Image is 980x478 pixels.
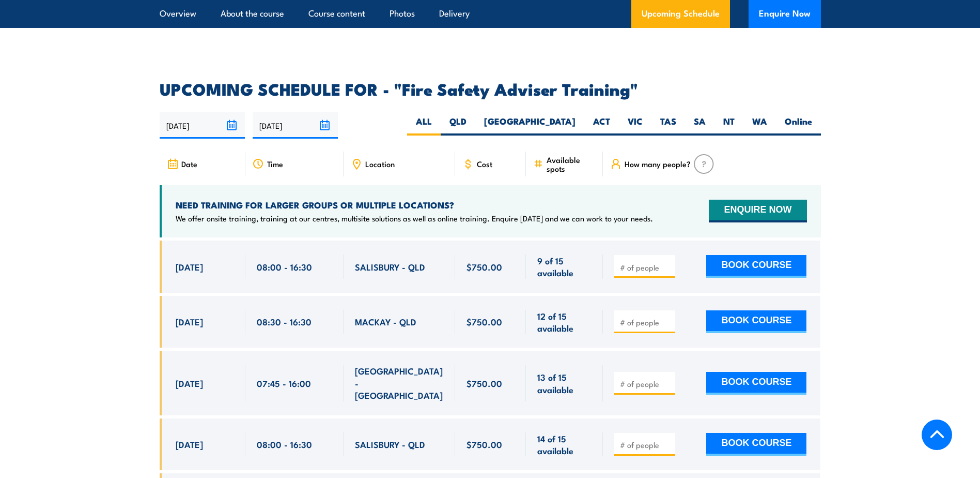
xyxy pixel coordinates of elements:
[176,316,203,327] span: [DATE]
[625,159,691,168] span: How many people?
[466,438,502,450] span: $750.00
[407,115,441,136] label: ALL
[537,371,592,395] span: 13 of 15 available
[537,310,592,334] span: 12 of 15 available
[685,115,714,136] label: SA
[743,115,776,136] label: WA
[267,159,283,168] span: Time
[706,372,806,395] button: BOOK COURSE
[160,81,821,96] h2: UPCOMING SCHEDULE FOR - "Fire Safety Adviser Training"
[584,115,619,136] label: ACT
[706,433,806,456] button: BOOK COURSE
[620,440,672,450] input: # of people
[709,200,806,222] button: ENQUIRE NOW
[176,261,203,273] span: [DATE]
[257,377,311,389] span: 07:45 - 16:00
[620,262,672,273] input: # of people
[620,317,672,327] input: # of people
[619,115,651,136] label: VIC
[706,310,806,333] button: BOOK COURSE
[365,159,395,168] span: Location
[176,438,203,450] span: [DATE]
[714,115,743,136] label: NT
[176,377,203,389] span: [DATE]
[160,112,245,139] input: From date
[257,438,312,450] span: 08:00 - 16:30
[466,377,502,389] span: $750.00
[355,261,425,273] span: SALISBURY - QLD
[176,213,653,223] p: We offer onsite training, training at our centres, multisite solutions as well as online training...
[776,115,821,136] label: Online
[176,199,653,211] h4: NEED TRAINING FOR LARGER GROUPS OR MULTIPLE LOCATIONS?
[181,159,197,168] span: Date
[466,316,502,327] span: $750.00
[441,115,475,136] label: QLD
[466,261,502,273] span: $750.00
[355,438,425,450] span: SALISBURY - QLD
[537,255,592,279] span: 9 of 15 available
[547,155,596,173] span: Available spots
[477,159,492,168] span: Cost
[706,255,806,278] button: BOOK COURSE
[620,379,672,389] input: # of people
[253,112,338,139] input: To date
[257,316,312,327] span: 08:30 - 16:30
[475,115,584,136] label: [GEOGRAPHIC_DATA]
[355,316,416,327] span: MACKAY - QLD
[355,365,444,401] span: [GEOGRAPHIC_DATA] - [GEOGRAPHIC_DATA]
[257,261,312,273] span: 08:00 - 16:30
[537,432,592,457] span: 14 of 15 available
[651,115,685,136] label: TAS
